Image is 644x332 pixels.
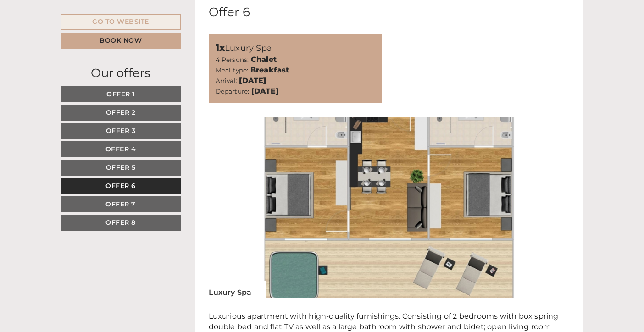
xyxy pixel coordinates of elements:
[106,90,135,98] span: Offer 1
[105,145,136,153] span: Offer 4
[216,42,225,53] b: 1x
[251,55,277,64] b: Chalet
[61,65,181,82] div: Our offers
[61,33,181,49] a: Book now
[209,4,250,21] div: Offer 6
[216,66,249,74] small: Meal type:
[216,41,376,55] div: Luxury Spa
[106,108,136,116] span: Offer 2
[250,66,289,74] b: Breakfast
[105,182,136,190] span: Offer 6
[216,56,249,63] small: 4 Persons:
[216,77,238,84] small: Arrival:
[106,127,136,135] span: Offer 3
[209,281,266,298] div: Luxury Spa
[225,196,234,219] button: Previous
[105,218,136,227] span: Offer 8
[106,163,136,172] span: Offer 5
[239,76,266,85] b: [DATE]
[544,196,554,219] button: Next
[209,117,570,298] img: image
[216,88,250,95] small: Departure:
[105,200,136,208] span: Offer 7
[251,87,278,95] b: [DATE]
[61,14,181,30] a: Go to website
